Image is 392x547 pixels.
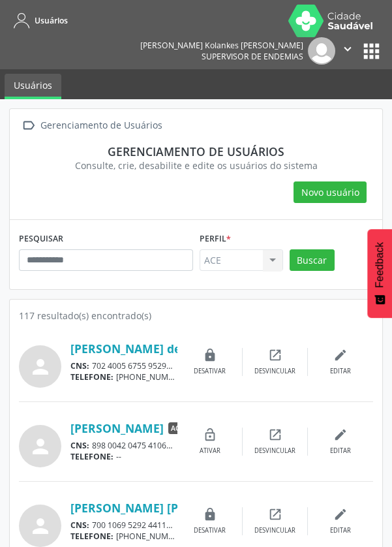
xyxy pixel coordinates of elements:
i: person [29,435,52,458]
i: open_in_new [268,507,282,522]
i: lock_open [203,428,217,442]
i:  [340,42,355,56]
span: CNS: [70,440,89,451]
i: edit [333,348,348,362]
div: Consulte, crie, desabilite e edite os usuários do sistema [28,159,364,172]
span: Feedback [374,242,385,288]
label: Perfil [200,229,231,249]
div: Desvincular [254,446,295,456]
i:  [19,116,38,135]
button: Feedback - Mostrar pesquisa [367,229,392,318]
button: Novo usuário [294,181,367,204]
span: CNS: [70,520,89,531]
a: Usuários [5,74,61,99]
div: 702 4005 6755 9529 137.811.576-79 [70,360,177,371]
button:  [335,37,360,65]
div: Editar [330,367,351,376]
span: Supervisor de Endemias [202,51,303,62]
i: lock [203,507,217,522]
div: Gerenciamento de usuários [28,144,364,159]
span: ACE [168,422,186,434]
span: TELEFONE: [70,451,113,462]
div: Gerenciamento de Usuários [38,116,164,135]
span: CPF: [175,520,193,531]
a: [PERSON_NAME] [70,421,164,435]
button: apps [360,40,383,63]
i: edit [333,507,348,522]
i: person [29,355,52,379]
img: img [308,37,335,65]
div: Desvincular [254,367,295,376]
i: edit [333,428,348,442]
div: 898 0042 0475 4106 075.494.691-64 [70,440,177,451]
div: -- [70,451,177,462]
span: TELEFONE: [70,371,113,383]
div: Editar [330,446,351,456]
div: [PHONE_NUMBER] [70,531,177,542]
div: Desativar [194,526,226,535]
div: Ativar [200,446,220,456]
span: CPF: [175,440,193,451]
div: [PERSON_NAME] Kolankes [PERSON_NAME] [140,40,303,51]
a: [PERSON_NAME] [PERSON_NAME] [70,501,260,515]
i: lock [203,348,217,362]
div: Desvincular [254,526,295,535]
span: CNS: [70,360,89,371]
div: Editar [330,526,351,535]
a: [PERSON_NAME] de [PERSON_NAME] [70,341,277,356]
a: Usuários [9,10,68,31]
span: Usuários [35,15,68,26]
i: open_in_new [268,428,282,442]
a:  Gerenciamento de Usuários [19,116,164,135]
div: 117 resultado(s) encontrado(s) [19,309,373,322]
div: 700 1069 5292 4411 131.199.936-11 [70,520,177,531]
span: CPF: [175,360,193,371]
div: [PHONE_NUMBER] [70,371,177,383]
span: TELEFONE: [70,531,113,542]
span: Novo usuário [301,185,359,199]
div: Desativar [194,367,226,376]
i: open_in_new [268,348,282,362]
label: PESQUISAR [19,229,63,249]
button: Buscar [290,249,335,272]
